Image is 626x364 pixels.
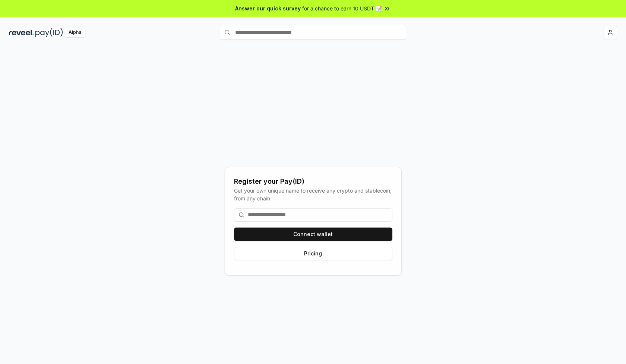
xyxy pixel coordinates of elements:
[234,228,392,241] button: Connect wallet
[234,187,392,202] div: Get your own unique name to receive any crypto and stablecoin, from any chain
[235,4,301,12] span: Answer our quick survey
[9,28,34,37] img: reveel_dark
[302,4,382,12] span: for a chance to earn 10 USDT 📝
[234,247,392,260] button: Pricing
[234,176,392,187] div: Register your Pay(ID)
[64,28,85,37] div: Alpha
[35,28,63,37] img: pay_id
